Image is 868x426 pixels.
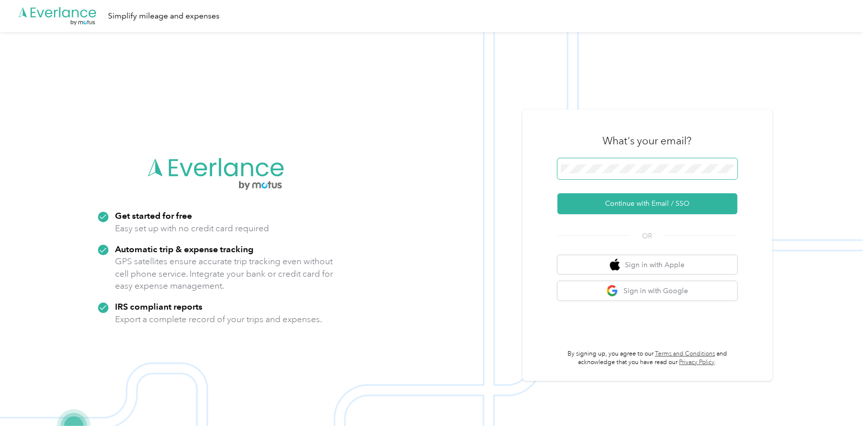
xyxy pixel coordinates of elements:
div: Simplify mileage and expenses [108,10,219,22]
a: Privacy Policy [679,359,715,366]
button: google logoSign in with Google [557,281,737,301]
button: apple logoSign in with Apple [557,255,737,275]
a: Terms and Conditions [655,350,715,358]
strong: IRS compliant reports [115,301,203,312]
button: Continue with Email / SSO [557,193,737,214]
p: By signing up, you agree to our and acknowledge that you have read our . [557,350,737,367]
span: OR [630,231,665,241]
iframe: Everlance-gr Chat Button Frame [812,370,868,426]
strong: Get started for free [115,210,192,221]
img: google logo [606,285,619,297]
p: Export a complete record of your trips and expenses. [115,313,322,326]
p: GPS satellites ensure accurate trip tracking even without cell phone service. Integrate your bank... [115,255,334,292]
h3: What's your email? [603,134,692,148]
strong: Automatic trip & expense tracking [115,244,254,254]
img: apple logo [610,259,620,271]
p: Easy set up with no credit card required [115,222,269,235]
